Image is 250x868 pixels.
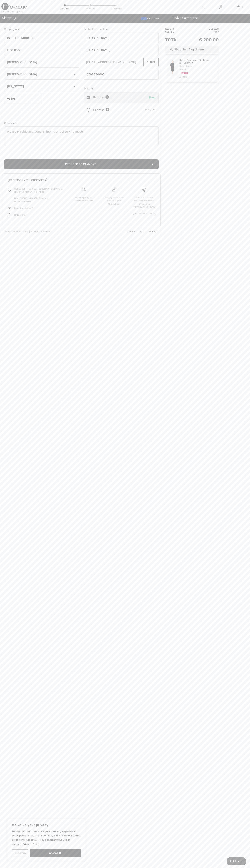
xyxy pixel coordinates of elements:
div: © [GEOGRAPHIC_DATA] All Rights Reserved [5,230,51,233]
img: Belted Boat Neck Midi Dress Style 243743 [167,59,178,76]
input: Last name [84,45,159,55]
td: Free [187,31,219,34]
img: Free shipping on orders over &#8364;130 [82,188,86,192]
div: < Continue Shopping [1,10,23,13]
s: € 399 [179,76,188,79]
a: FAQ [135,230,144,233]
div: Order Summary [167,16,248,20]
div: Free return label included for orders shipped to [GEOGRAPHIC_DATA] and [GEOGRAPHIC_DATA] [132,196,157,215]
p: We value your privacy [12,823,81,827]
div: Comments [4,121,159,125]
img: call [8,188,11,192]
a: 1 [230,5,247,9]
td: € 200.00 [187,27,219,31]
p: Dial [PHONE_NUMBER] From All Other Countries [14,197,64,203]
a: Belted Boat Neck Midi Dress Style 243743 [179,59,217,64]
div: Contact Information [84,27,159,31]
input: City [4,57,79,68]
div: Shipping Address [4,27,79,31]
a: Sign In [217,5,225,9]
p: Call us Toll-Free from [GEOGRAPHIC_DATA] or the US at [14,187,64,194]
span: € 200 [179,71,188,75]
input: E-mail [84,57,140,68]
img: search the website [202,5,205,9]
input: Address line 2 [4,45,79,55]
input: Mobile [84,69,159,80]
button: Accept All [30,849,81,857]
td: Total [165,34,187,46]
iframe: Opens a widget where you can find more information [227,857,246,866]
a: Privacy [144,230,158,233]
button: Proceed to Payment [4,159,159,169]
span: Online Chat [14,214,26,216]
p: We use cookies to enhance your browsing experience, serve personalized ads or content, and analyz... [12,829,81,846]
span: EUR [141,17,152,20]
div: Summary [111,7,122,10]
div: Express [93,108,110,112]
img: My Bag [237,5,240,9]
td: Shipping [165,31,187,34]
span: EN [154,17,159,20]
td: Items ( ) [165,27,187,31]
a: [email protected] [14,207,33,209]
div: My Shopping Bag (1 Item) [165,46,219,53]
input: First name [84,33,159,43]
img: Free shipping on orders over &#8364;130 [142,188,146,192]
span: Shipping [2,16,16,20]
img: chat [8,213,11,217]
div: Delivery is a breeze since we pay the duties! [102,196,126,206]
img: My Info [219,5,222,9]
div: Payment [85,7,96,10]
span: 1 [242,6,243,9]
div: Shipping [84,87,159,91]
span: Free [149,96,155,99]
input: Zip/Postal Code [4,93,42,104]
div: Shipping [60,7,70,10]
img: email [8,207,11,211]
td: € 200.00 [187,34,219,46]
a: [PHONE_NUMBER] [24,191,44,193]
div: € 14.95 [145,108,155,112]
button: Customize [12,849,28,857]
h3: Questions or Comments? [8,178,155,182]
input: Address line 1 [4,33,79,43]
img: Euro [141,17,147,20]
img: 1ère Avenue [1,3,27,10]
a: Privacy Policy [23,842,40,846]
span: 1 [173,28,174,30]
div: Free shipping on orders over €130 [71,196,96,202]
button: Change [143,58,159,67]
div: Color: Black Size: 4 [179,64,217,71]
img: Delivery is a breeze since we pay the duties! [112,188,116,192]
a: Terms [123,230,135,233]
div: We value your privacy [7,819,86,861]
div: Regular [93,95,109,100]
